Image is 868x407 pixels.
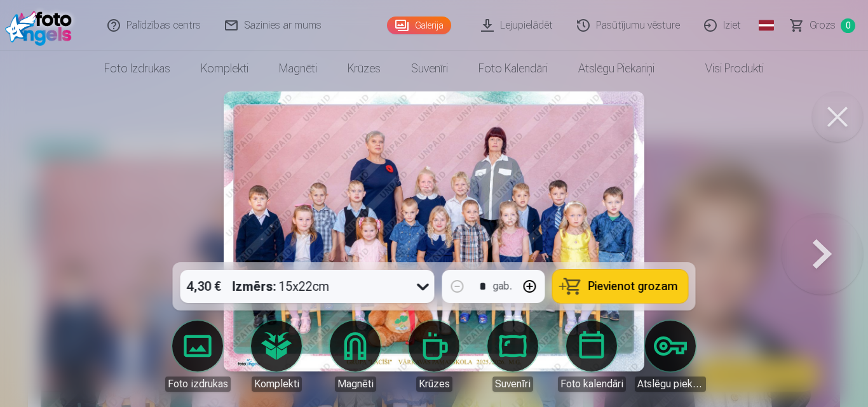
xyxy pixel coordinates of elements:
a: Suvenīri [477,321,548,392]
div: 4,30 € [180,270,227,303]
span: 0 [841,18,855,33]
img: /fa1 [5,5,78,46]
div: Suvenīri [492,377,533,392]
button: Pievienot grozam [553,270,688,303]
a: Krūzes [398,321,470,392]
a: Foto kalendāri [463,51,563,86]
div: Magnēti [335,377,376,392]
div: 15x22cm [233,270,330,303]
strong: Izmērs : [233,277,276,295]
a: Foto kalendāri [556,321,627,392]
a: Suvenīri [396,51,463,86]
a: Foto izdrukas [89,51,186,86]
span: Grozs [810,18,836,33]
a: Galerija [387,17,451,34]
a: Visi produkti [670,51,779,86]
a: Magnēti [264,51,332,86]
div: Komplekti [252,377,302,392]
div: Foto kalendāri [558,377,626,392]
a: Komplekti [241,321,312,392]
div: gab. [493,279,512,294]
a: Komplekti [186,51,264,86]
span: Pievienot grozam [588,281,678,292]
div: Atslēgu piekariņi [635,377,706,392]
div: Krūzes [416,377,452,392]
div: Foto izdrukas [165,377,231,392]
a: Atslēgu piekariņi [635,321,706,392]
a: Krūzes [332,51,396,86]
a: Magnēti [320,321,391,392]
a: Foto izdrukas [162,321,233,392]
a: Atslēgu piekariņi [563,51,670,86]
